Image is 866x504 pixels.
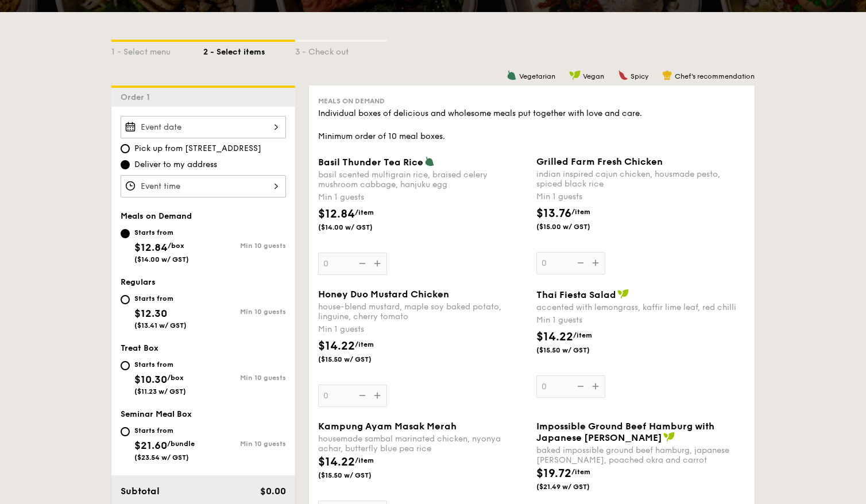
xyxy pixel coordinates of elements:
[536,156,663,167] span: Grilled Farm Fresh Chicken
[536,315,745,326] div: Min 1 guests
[121,343,158,353] span: Treat Box
[318,157,423,168] span: Basil Thunder Tea Rice
[318,455,355,469] span: $14.22
[536,303,745,312] div: accented with lemongrass, kaffir lime leaf, red chilli
[121,175,286,197] input: Event time
[203,42,295,58] div: 2 - Select items
[134,241,168,254] span: $12.84
[355,456,374,464] span: /item
[167,374,184,382] span: /box
[573,331,592,339] span: /item
[675,72,755,80] span: Chef's recommendation
[134,294,187,303] div: Starts from
[569,70,581,80] img: icon-vegan.f8ff3823.svg
[536,207,571,220] span: $13.76
[424,156,435,166] img: icon-vegetarian.fe4039eb.svg
[318,339,355,353] span: $14.22
[536,467,571,480] span: $19.72
[536,191,745,203] div: Min 1 guests
[318,97,385,105] span: Meals on Demand
[134,143,261,154] span: Pick up from [STREET_ADDRESS]
[121,92,154,102] span: Order 1
[134,426,195,435] div: Starts from
[168,242,184,250] span: /box
[536,222,614,231] span: ($15.00 w/ GST)
[203,440,286,448] div: Min 10 guests
[355,340,374,348] span: /item
[134,360,186,369] div: Starts from
[318,324,527,335] div: Min 1 guests
[318,170,527,189] div: basil scented multigrain rice, braised celery mushroom cabbage, hanjuku egg
[203,242,286,250] div: Min 10 guests
[295,42,387,58] div: 3 - Check out
[631,72,648,80] span: Spicy
[507,70,517,80] img: icon-vegetarian.fe4039eb.svg
[134,159,217,170] span: Deliver to my address
[134,453,189,462] span: ($23.54 w/ GST)
[134,439,167,452] span: $21.60
[134,387,186,396] span: ($11.23 w/ GST)
[617,289,629,299] img: icon-vegan.f8ff3823.svg
[318,108,745,142] div: Individual boxes of delicious and wholesome meals put together with love and care. Minimum order ...
[111,42,203,58] div: 1 - Select menu
[536,169,745,189] div: indian inspired cajun chicken, housmade pesto, spiced black rice
[536,482,614,491] span: ($21.49 w/ GST)
[536,346,614,355] span: ($15.50 w/ GST)
[121,427,130,436] input: Starts from$21.60/bundle($23.54 w/ GST)Min 10 guests
[121,160,130,169] input: Deliver to my address
[203,374,286,382] div: Min 10 guests
[134,228,189,237] div: Starts from
[318,355,396,364] span: ($15.50 w/ GST)
[318,192,527,203] div: Min 1 guests
[121,409,192,419] span: Seminar Meal Box
[121,361,130,370] input: Starts from$10.30/box($11.23 w/ GST)Min 10 guests
[536,289,616,300] span: Thai Fiesta Salad
[519,72,555,80] span: Vegetarian
[134,373,167,386] span: $10.30
[536,421,714,443] span: Impossible Ground Beef Hamburg with Japanese [PERSON_NAME]
[571,208,590,216] span: /item
[536,330,573,344] span: $14.22
[134,321,187,329] span: ($13.41 w/ GST)
[203,308,286,316] div: Min 10 guests
[583,72,604,80] span: Vegan
[318,289,449,300] span: Honey Duo Mustard Chicken
[318,434,527,453] div: housemade sambal marinated chicken, nyonya achar, butterfly blue pea rice
[121,486,160,497] span: Subtotal
[121,229,130,238] input: Starts from$12.84/box($14.00 w/ GST)Min 10 guests
[260,486,286,497] span: $0.00
[167,440,195,448] span: /bundle
[571,468,590,476] span: /item
[663,432,675,442] img: icon-vegan.f8ff3823.svg
[355,208,374,216] span: /item
[536,445,745,465] div: baked impossible ground beef hamburg, japanese [PERSON_NAME], poached okra and carrot
[318,223,396,232] span: ($14.00 w/ GST)
[318,471,396,480] span: ($15.50 w/ GST)
[618,70,628,80] img: icon-spicy.37a8142b.svg
[662,70,672,80] img: icon-chef-hat.a58ddaea.svg
[121,211,192,221] span: Meals on Demand
[318,207,355,221] span: $12.84
[121,277,156,287] span: Regulars
[121,144,130,153] input: Pick up from [STREET_ADDRESS]
[121,116,286,138] input: Event date
[318,421,457,432] span: Kampung Ayam Masak Merah
[134,255,189,263] span: ($14.00 w/ GST)
[318,302,527,321] div: house-blend mustard, maple soy baked potato, linguine, cherry tomato
[121,295,130,304] input: Starts from$12.30($13.41 w/ GST)Min 10 guests
[134,307,167,320] span: $12.30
